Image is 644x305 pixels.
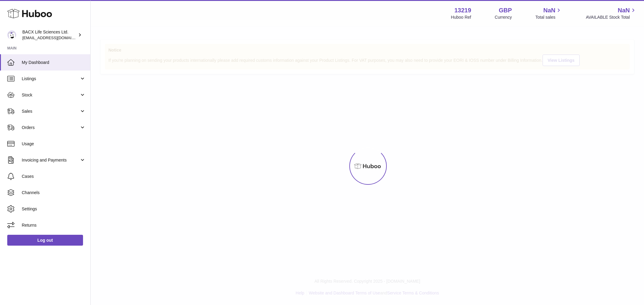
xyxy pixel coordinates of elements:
span: Orders [22,125,79,130]
span: Invoicing and Payments [22,157,79,163]
a: NaN Total sales [535,6,562,20]
span: Cases [22,174,86,179]
span: [EMAIL_ADDRESS][DOMAIN_NAME] [22,35,89,40]
span: Usage [22,141,86,147]
span: Total sales [535,14,562,20]
span: Returns [22,222,86,228]
span: Sales [22,108,79,114]
div: Currency [495,14,512,20]
span: Channels [22,190,86,196]
div: Huboo Ref [451,14,471,20]
span: Stock [22,92,79,98]
img: internalAdmin-13219@internal.huboo.com [7,30,16,39]
span: NaN [618,6,630,14]
a: NaN AVAILABLE Stock Total [586,6,637,20]
strong: 13219 [454,6,471,14]
div: BACX Life Sciences Ltd. [22,29,77,41]
span: NaN [543,6,555,14]
strong: GBP [499,6,512,14]
span: Listings [22,76,79,82]
span: My Dashboard [22,60,86,65]
span: Settings [22,206,86,212]
span: AVAILABLE Stock Total [586,14,637,20]
a: Log out [7,235,83,246]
